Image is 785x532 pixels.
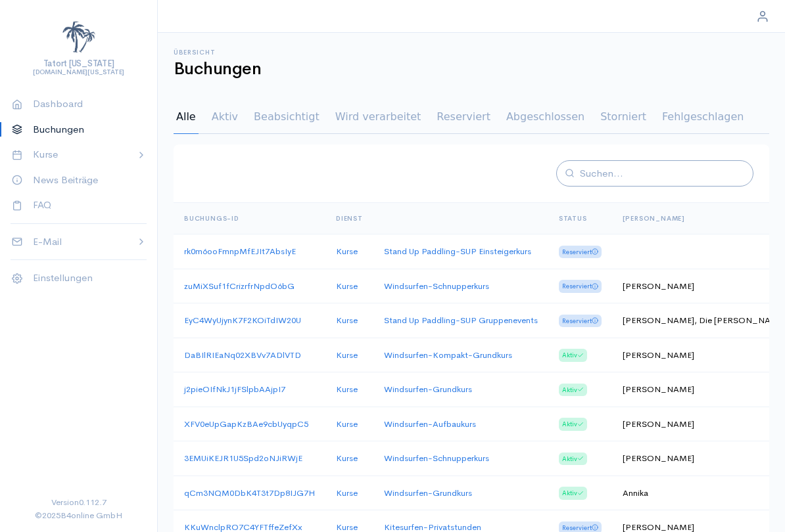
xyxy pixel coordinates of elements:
[33,271,136,286] p: Einstellungen
[33,59,124,68] h5: Tatort [US_STATE]
[384,418,476,430] a: Windsurfen-Aufbaukurs
[33,68,124,76] h6: [DOMAIN_NAME][US_STATE]
[384,453,489,464] a: Windsurfen-Schnupperkurs
[33,173,136,188] p: News Beiträge
[336,246,358,257] a: Kurse
[559,384,587,397] span: Aktiv
[174,203,325,234] th: Buchungs-ID
[184,349,301,361] a: DaBIlRIEaNq02XBVv7ADlVTD
[184,246,296,257] a: rk0m6ooFmnpMfEJIt7AbsIyE
[580,166,740,181] input: Suchen...
[559,315,602,328] span: Reserviert
[336,418,358,430] a: Kurse
[184,487,315,499] a: qCm3NQM0DbK4T3t7Dp8IJG7H
[559,349,587,362] span: Aktiv
[384,246,531,257] a: Stand Up Paddling-SUP Einsteigerkurs
[336,280,358,292] a: Kurse
[33,234,126,250] p: E-Mail
[659,110,746,133] div: Fehlgeschlagen
[336,384,358,395] a: Kurse
[184,315,301,326] a: EyC4WyUjynK7F2KOiTdIW20U
[548,203,612,234] th: Status
[504,110,587,133] div: Abgeschlossen
[174,60,261,79] h1: Buchungen
[336,315,358,326] a: Kurse
[336,487,358,499] a: Kurse
[209,110,241,133] div: Aktiv
[559,453,587,466] span: Aktiv
[434,110,493,133] div: Reserviert
[559,418,587,431] span: Aktiv
[174,110,199,133] div: Alle
[184,453,302,464] a: 3EMUiKEJR1U5Spd2oNJiRWjE
[325,203,373,234] th: Dienst
[336,453,358,464] a: Kurse
[251,110,322,133] div: Beabsichtigt
[62,21,95,54] img: Test
[333,110,424,133] div: Wird verarbeitet
[51,496,107,509] span: Version 0.112.7
[35,509,122,522] span: © 2025 B4online GmbH
[336,349,358,361] a: Kurse
[174,49,261,56] span: Übersicht
[33,122,136,137] p: Buchungen
[384,315,538,326] a: Stand Up Paddling-SUP Gruppenevents
[184,384,285,395] a: j2pieOIfNkJ1jFSlpbAAjpI7
[384,280,489,292] a: Windsurfen-Schnupperkurs
[559,280,602,293] span: Reserviert
[33,198,136,213] p: FAQ
[33,147,126,162] p: Kurse
[184,280,295,292] a: zuMiXSuf1fCrizrfrNpdO6bG
[598,110,649,133] div: Storniert
[559,246,602,259] span: Reserviert
[384,384,472,395] a: Windsurfen-Grundkurs
[559,487,587,500] span: Aktiv
[33,97,136,112] p: Dashboard
[184,418,308,430] a: XFV0eUpGapKzBAe9cbUyqpC5
[384,487,472,499] a: Windsurfen-Grundkurs
[384,349,512,361] a: Windsurfen-Kompakt-Grundkurs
